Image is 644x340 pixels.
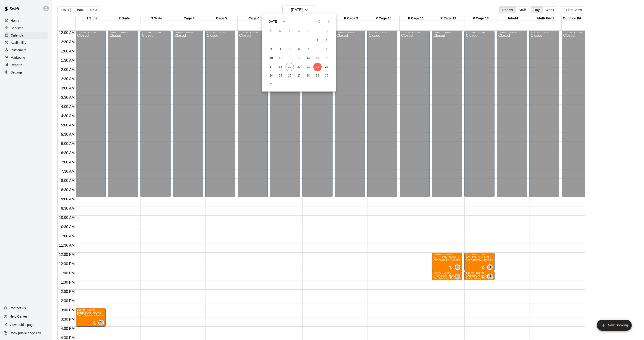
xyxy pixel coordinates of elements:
button: 21 [304,63,312,71]
button: 18 [276,63,285,71]
button: 28 [304,72,312,80]
span: Saturday [323,27,331,36]
button: 10 [267,54,275,62]
span: Monday [276,27,285,36]
button: 16 [323,54,331,62]
button: 7 [304,45,312,54]
button: 14 [304,54,312,62]
button: 25 [276,72,285,80]
button: calendar view is open, switch to year view [280,18,288,25]
button: 27 [295,72,303,80]
button: 2 [323,37,331,45]
button: 9 [323,45,331,54]
div: [DATE] [268,19,278,24]
button: 6 [295,45,303,54]
button: 30 [323,72,331,80]
span: Wednesday [295,27,303,36]
button: 12 [286,54,294,62]
button: 15 [313,54,322,62]
button: 3 [267,45,275,54]
button: 26 [286,72,294,80]
span: Thursday [304,27,312,36]
button: 29 [313,72,322,80]
button: 5 [286,45,294,54]
span: Sunday [267,27,275,36]
button: 19 [286,63,294,71]
button: 4 [276,45,285,54]
span: Tuesday [286,27,294,36]
span: Friday [313,27,322,36]
button: 31 [267,80,275,89]
button: Previous month [315,17,324,26]
button: Next month [324,17,333,26]
button: 17 [267,63,275,71]
button: 20 [295,63,303,71]
button: 24 [267,72,275,80]
button: 11 [276,54,285,62]
button: 1 [313,37,322,45]
button: 8 [313,45,322,54]
button: 23 [323,63,331,71]
button: 13 [295,54,303,62]
button: 22 [313,63,322,71]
